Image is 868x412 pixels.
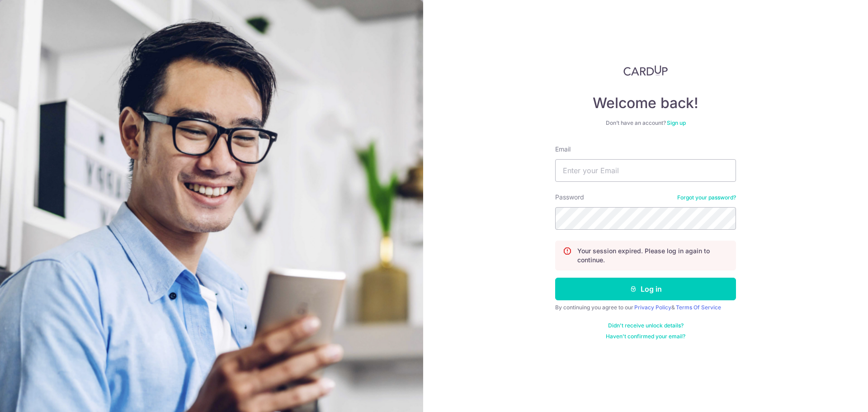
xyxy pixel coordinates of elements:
a: Forgot your password? [677,194,736,201]
img: CardUp Logo [623,65,668,76]
a: Terms Of Service [676,304,721,311]
label: Password [555,193,584,202]
p: Your session expired. Please log in again to continue. [577,246,728,265]
label: Email [555,145,571,154]
a: Didn't receive unlock details? [608,322,684,329]
div: Don’t have an account? [555,119,736,127]
input: Enter your Email [555,159,736,182]
div: By continuing you agree to our & [555,304,736,311]
button: Log in [555,278,736,300]
a: Privacy Policy [634,304,671,311]
a: Haven't confirmed your email? [606,333,685,340]
h4: Welcome back! [555,94,736,112]
a: Sign up [667,119,686,126]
